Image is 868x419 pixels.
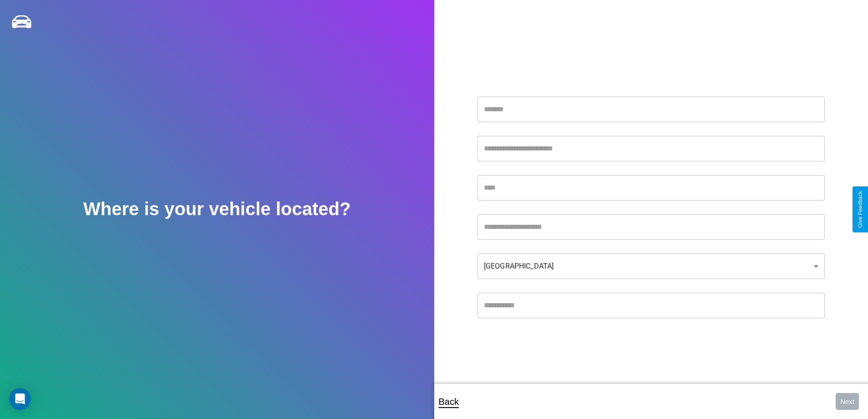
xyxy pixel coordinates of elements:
[478,253,825,279] div: [GEOGRAPHIC_DATA]
[439,393,459,410] p: Back
[857,191,863,228] div: Give Feedback
[83,199,351,219] h2: Where is your vehicle located?
[836,393,859,410] button: Next
[9,388,31,410] div: Open Intercom Messenger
